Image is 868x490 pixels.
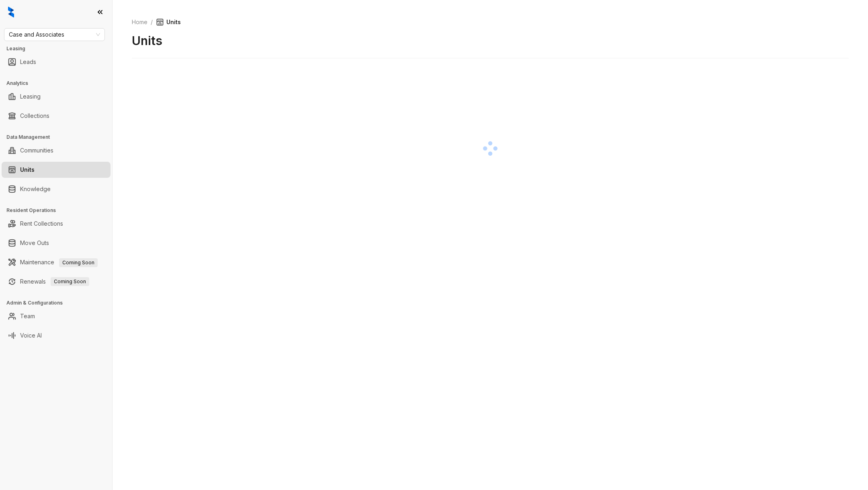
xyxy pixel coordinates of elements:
[6,299,112,307] h3: Admin & Configurations
[2,181,111,197] li: Knowledge
[6,80,112,87] h3: Analytics
[20,181,51,197] a: Knowledge
[132,33,162,48] h2: Units
[2,108,111,124] li: Collections
[20,89,41,105] a: Leasing
[6,207,112,214] h3: Resident Operations
[2,235,111,251] li: Move Outs
[151,18,153,27] li: /
[20,162,35,178] a: Units
[2,327,111,344] li: Voice AI
[2,142,111,159] li: Communities
[59,258,98,267] span: Coming Soon
[2,216,111,232] li: Rent Collections
[20,216,63,232] a: Rent Collections
[2,54,111,70] li: Leads
[130,18,149,27] a: Home
[9,29,100,41] span: Case and Associates
[20,235,49,251] a: Move Outs
[20,327,42,344] a: Voice AI
[51,277,89,286] span: Coming Soon
[156,18,181,27] span: Units
[2,254,111,270] li: Maintenance
[2,162,111,178] li: Units
[20,274,89,290] a: RenewalsComing Soon
[2,274,111,290] li: Renewals
[2,89,111,105] li: Leasing
[20,308,35,324] a: Team
[20,54,36,70] a: Leads
[20,108,49,124] a: Collections
[6,45,112,52] h3: Leasing
[6,134,112,141] h3: Data Management
[2,308,111,324] li: Team
[20,142,53,159] a: Communities
[8,6,14,18] img: logo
